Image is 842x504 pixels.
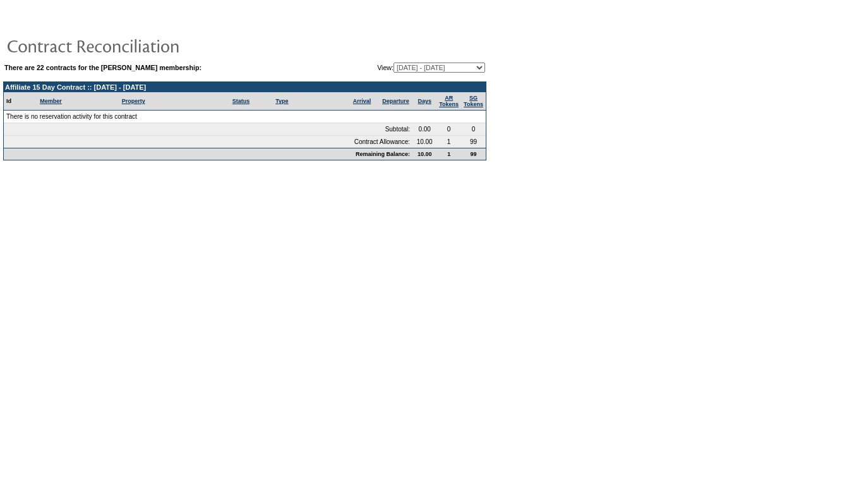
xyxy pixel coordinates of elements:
td: View: [315,63,485,73]
td: 10.00 [412,136,436,148]
td: 10.00 [412,148,436,160]
b: There are 22 contracts for the [PERSON_NAME] membership: [4,64,201,71]
td: 1 [436,148,461,160]
img: pgTtlContractReconciliation.gif [6,33,259,58]
td: Affiliate 15 Day Contract :: [DATE] - [DATE] [4,82,486,92]
a: Property [122,98,145,104]
a: Arrival [353,98,371,104]
td: 0 [436,123,461,136]
td: 99 [461,136,486,148]
td: Id [4,92,37,111]
td: 1 [436,136,461,148]
a: Type [275,98,288,104]
td: Remaining Balance: [4,148,412,160]
td: Contract Allowance: [4,136,412,148]
td: 99 [461,148,486,160]
a: Member [40,98,62,104]
td: 0 [461,123,486,136]
td: 0.00 [412,123,436,136]
a: ARTokens [439,95,459,107]
a: Status [232,98,250,104]
a: SGTokens [464,95,483,107]
a: Departure [382,98,409,104]
td: There is no reservation activity for this contract [4,111,486,123]
td: Subtotal: [4,123,412,136]
a: Days [418,98,431,104]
